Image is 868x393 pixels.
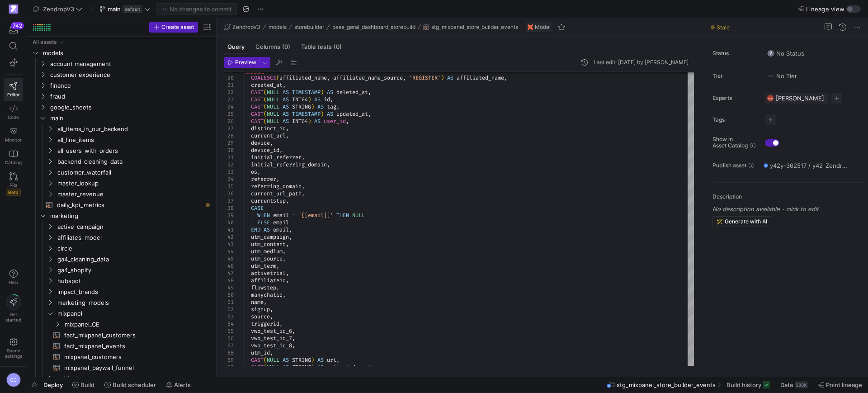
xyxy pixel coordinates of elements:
span: NULL [267,110,279,118]
span: , [276,284,279,291]
span: , [289,233,292,241]
span: ELSE [257,219,270,226]
span: utm_source [251,255,283,262]
span: , [286,270,289,277]
div: All assets [33,39,57,45]
div: 29 [224,139,234,147]
span: INT64 [292,118,308,125]
span: Monitor [5,137,22,142]
button: ZendropV3 [222,22,263,33]
div: GC [6,373,21,387]
button: base_geral_dashboard_storebuild [330,22,418,33]
button: Create asset [149,22,198,33]
button: Build [68,377,99,393]
div: 20 [224,74,234,81]
span: AS [283,89,289,96]
button: storebuilder [292,22,326,33]
button: stg_mixpanel_store_builder_events [421,22,520,33]
span: user_id [324,118,346,125]
span: marketing [50,211,211,221]
button: Generate with AI [712,216,771,227]
button: maindefault [97,3,153,15]
div: 37 [224,197,234,204]
span: marketing_models [57,298,211,308]
button: Preview [224,57,259,68]
span: referrer [251,175,276,183]
span: initial_referrer [251,154,302,161]
div: Press SPACE to select this row. [31,134,212,145]
span: Point lineage [826,381,862,388]
div: Press SPACE to select this row. [31,308,212,319]
span: created_at [251,81,283,89]
div: Press SPACE to select this row. [31,221,212,232]
div: Press SPACE to select this row. [31,297,212,308]
span: Preview [235,59,256,66]
button: models [266,22,289,33]
div: 25 [224,110,234,118]
div: 27 [224,125,234,132]
span: email [273,212,289,219]
span: AS [317,103,324,110]
a: mixpanel_paywall_funnel​​​​​​​​​​ [31,362,212,373]
button: y42y-362517 / y42_ZendropV3_main / stg_mixpanel_store_builder_events [761,160,852,171]
a: Catalog [4,146,23,169]
span: referring_domain [251,183,302,190]
div: 47 [224,270,234,277]
span: utm_content [251,241,286,248]
button: Help [4,265,23,289]
span: , [257,168,260,175]
div: 41 [224,226,234,233]
span: , [403,74,406,81]
div: Press SPACE to select this row. [31,210,212,221]
span: all_users_with_orders [57,146,211,156]
span: Tags [712,117,758,123]
span: ( [264,96,267,103]
span: Code [8,114,19,120]
span: , [283,255,286,262]
span: impact_brands [57,287,211,297]
div: Press SPACE to select this row. [31,243,212,254]
button: No tierNo Tier [765,70,799,82]
span: Show in Asset Catalog [712,136,748,149]
span: Tier [712,73,758,79]
div: Press SPACE to select this row. [31,286,212,297]
span: TIMESTAMP [292,89,321,96]
span: THEN [336,212,349,219]
span: master_revenue [57,189,211,199]
span: CASE [251,204,264,212]
span: AS [447,74,453,81]
span: ZendropV3 [43,5,74,13]
span: ) [308,96,311,103]
span: device [251,139,270,147]
span: , [283,291,286,298]
button: 742 [4,22,23,38]
span: ) [321,89,324,96]
div: Press SPACE to select this row. [31,145,212,156]
span: customer experience [50,70,211,80]
a: fact_mixpanel_events​​​​​​​​​​ [31,341,212,351]
div: 42 [224,233,234,241]
span: deleted_at [336,89,368,96]
span: Table tests [301,44,342,50]
span: AS [327,110,333,118]
span: , [286,277,289,284]
span: Experts [712,95,758,101]
span: , [504,74,507,81]
span: , [283,248,286,255]
span: AS [283,96,289,103]
span: models [43,48,211,58]
a: Spacesettings [4,334,23,363]
span: No Tier [767,72,797,80]
span: No Status [767,50,804,57]
span: affiliated_name [457,74,504,81]
span: email [273,226,289,233]
span: tag [327,103,336,110]
div: Press SPACE to select this row. [31,102,212,113]
span: y42y-362517 / y42_ZendropV3_main / stg_mixpanel_store_builder_events [770,162,849,169]
div: 53 [224,313,234,320]
span: all_line_items [57,135,211,145]
div: 35 [224,183,234,190]
span: Build history [726,381,761,388]
span: storebuilder [294,24,324,30]
span: manychatid [251,291,283,298]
